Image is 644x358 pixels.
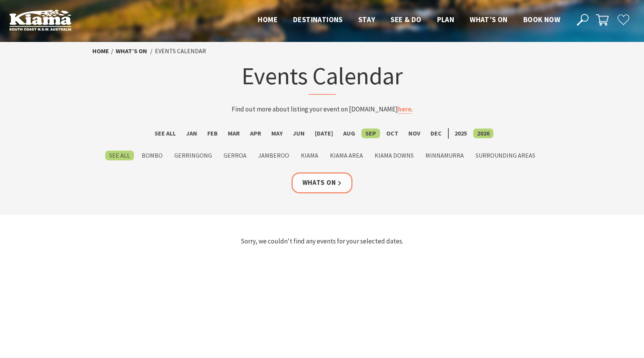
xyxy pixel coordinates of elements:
label: See All [151,129,180,138]
span: Book now [523,15,560,24]
label: Surrounding Areas [472,151,539,160]
nav: Main Menu [250,14,568,26]
a: Home [92,47,109,55]
label: Kiama [297,151,322,160]
label: Aug [339,129,359,138]
label: Apr [246,129,265,138]
label: Jamberoo [254,151,293,160]
h1: Events Calendar [170,60,474,95]
label: Sep [361,129,380,138]
label: May [267,129,286,138]
a: Whats On [292,172,353,193]
a: What’s On [116,47,147,55]
label: Jan [182,129,201,138]
label: Feb [203,129,222,138]
label: Jun [289,129,309,138]
label: Gerringong [170,151,216,160]
label: 2025 [451,129,471,138]
img: Kiama Logo [9,9,71,31]
li: Events Calendar [155,46,206,56]
label: Oct [382,129,402,138]
label: Nov [404,129,424,138]
label: 2026 [473,129,493,138]
label: Minnamurra [422,151,468,160]
span: Plan [437,15,455,24]
label: Kiama Downs [371,151,418,160]
span: Stay [358,15,375,24]
span: See & Do [391,15,421,24]
span: What’s On [470,15,508,24]
span: Home [258,15,278,24]
label: See All [105,151,134,160]
label: [DATE] [311,129,337,138]
label: Kiama Area [326,151,367,160]
a: here [398,105,411,114]
p: Find out more about listing your event on [DOMAIN_NAME] . [170,104,474,115]
label: Dec [427,129,446,138]
label: Bombo [138,151,167,160]
label: Mar [224,129,244,138]
p: Sorry, we couldn't find any events for your selected dates. [92,236,552,247]
label: Gerroa [220,151,250,160]
span: Destinations [293,15,343,24]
